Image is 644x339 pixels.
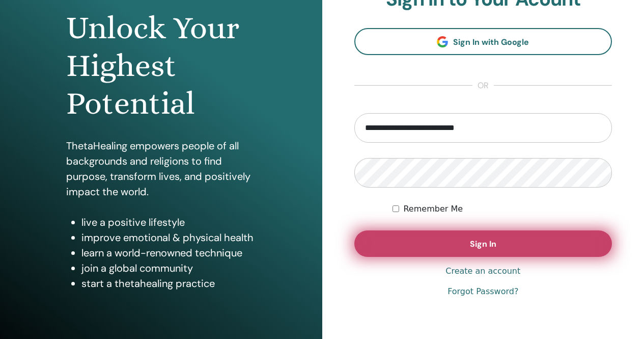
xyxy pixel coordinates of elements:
a: Create an account [445,265,520,277]
button: Sign In [354,230,612,257]
a: Sign In with Google [354,28,612,55]
span: Sign In [470,239,496,249]
span: or [472,80,494,92]
li: join a global community [81,260,256,276]
a: Forgot Password? [447,285,518,298]
li: improve emotional & physical health [81,230,256,245]
h1: Unlock Your Highest Potential [66,9,256,123]
span: Sign In with Google [453,37,529,47]
p: ThetaHealing empowers people of all backgrounds and religions to find purpose, transform lives, a... [66,138,256,199]
li: start a thetahealing practice [81,276,256,291]
li: live a positive lifestyle [81,215,256,230]
div: Keep me authenticated indefinitely or until I manually logout [393,203,612,215]
li: learn a world-renowned technique [81,245,256,260]
label: Remember Me [403,203,463,215]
